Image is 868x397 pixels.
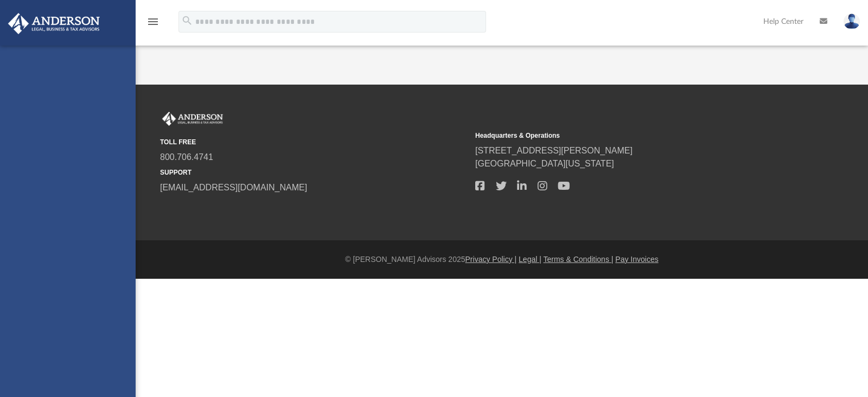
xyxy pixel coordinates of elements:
a: Privacy Policy | [465,255,517,264]
img: Anderson Advisors Platinum Portal [160,112,225,126]
a: Pay Invoices [615,255,658,264]
div: © [PERSON_NAME] Advisors 2025 [136,254,868,265]
a: Legal | [519,255,541,264]
small: Headquarters & Operations [475,131,783,140]
a: menu [146,21,159,28]
small: SUPPORT [160,168,468,177]
a: [STREET_ADDRESS][PERSON_NAME] [475,146,633,155]
a: [GEOGRAPHIC_DATA][US_STATE] [475,159,614,168]
img: Anderson Advisors Platinum Portal [5,13,103,34]
a: Terms & Conditions | [544,255,614,264]
i: search [181,15,193,27]
small: TOLL FREE [160,137,468,147]
i: menu [146,15,159,28]
a: 800.706.4741 [160,152,213,162]
a: [EMAIL_ADDRESS][DOMAIN_NAME] [160,183,307,192]
img: User Pic [844,14,860,29]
